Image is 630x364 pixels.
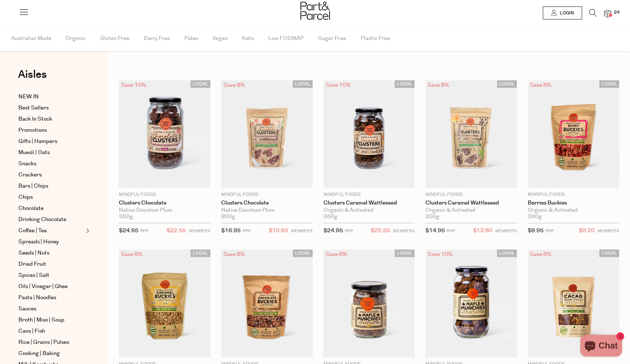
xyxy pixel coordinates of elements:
span: Cans | Fish [18,327,45,336]
span: $16.95 [221,227,241,234]
a: Rice | Grains | Pulses [18,338,84,347]
small: RRP [345,228,353,234]
span: Bars | Chips [18,182,48,190]
span: 24 [612,9,621,16]
span: 350g [323,214,338,220]
a: Clusters Chocolate [119,200,210,206]
span: Oils | Vinegar | Ghee [18,282,68,291]
div: Save 8% [425,80,451,90]
span: Broth | Miso | Soup [18,316,64,324]
span: LOCAL [395,250,415,257]
span: Rice | Grains | Pulses [18,338,69,347]
img: Chocolate Buckies [221,250,313,358]
span: Chips [18,193,33,202]
span: LOCAL [497,80,517,88]
span: $15.65 [269,226,288,235]
span: Best Sellers [18,104,49,112]
div: Save 10% [119,80,148,90]
span: LOCAL [395,80,415,88]
span: Back In Stock [18,115,52,123]
span: $13.80 [473,226,492,235]
span: Drinking Chocolate [18,215,66,224]
small: MEMBERS [393,228,415,234]
span: Keto [242,26,254,51]
span: Seeds | Nuts [18,249,49,257]
span: Australian Made [11,26,51,51]
span: $14.95 [425,227,445,234]
a: Muesli | Oats [18,148,84,157]
img: Clusters Caramel Wattleseed [323,80,415,188]
span: 200g [425,214,439,220]
small: RRP [140,228,148,234]
img: Maple Munchies [323,250,415,358]
small: RRP [545,228,554,234]
small: MEMBERS [189,228,210,234]
a: Chips [18,193,84,202]
span: LOCAL [293,80,313,88]
a: 24 [604,10,611,17]
div: Save 10% [425,250,455,259]
span: LOCAL [191,250,210,257]
small: MEMBERS [495,228,517,234]
div: Native Davidson Plum [221,207,313,214]
a: Back In Stock [18,115,84,123]
a: Snacks [18,159,84,168]
a: Chocolate [18,204,84,213]
span: LOCAL [191,80,210,88]
span: $22.55 [371,226,390,235]
img: Clusters Caramel Wattleseed [425,80,517,188]
a: Coffee | Tea [18,226,84,235]
img: Part&Parcel [300,2,330,20]
small: RRP [242,228,251,234]
span: Crackers [18,171,42,179]
a: Dried Fruit [18,260,84,269]
a: Clusters Caramel Wattleseed [425,200,517,206]
button: Expand/Collapse Coffee | Tea [84,226,89,235]
div: Native Davidson Plum [119,207,210,214]
a: Sauces [18,305,84,313]
span: LOCAL [599,80,619,88]
a: NEW IN [18,93,84,101]
div: Organic & Activated [323,207,415,214]
div: Save 10% [323,80,353,90]
a: Spices | Salt [18,271,84,280]
div: Organic & Activated [528,207,619,214]
span: LOCAL [599,250,619,257]
div: Save 8% [221,250,247,259]
span: Low FODMAP [268,26,304,51]
span: LOCAL [293,250,313,257]
a: Oils | Vinegar | Ghee [18,282,84,291]
a: Clusters Chocolate [221,200,313,206]
a: Gifts | Hampers [18,137,84,146]
img: Berries Buckies [528,80,619,188]
span: Dairy Free [144,26,170,51]
p: Mindful Foods [221,192,313,198]
span: Chocolate [18,204,44,213]
span: Cooking | Baking [18,349,60,358]
span: LOCAL [497,250,517,257]
a: Bars | Chips [18,182,84,190]
img: Clusters Chocolate [119,80,210,188]
span: Gluten Free [100,26,129,51]
small: MEMBERS [598,228,619,234]
a: Cans | Fish [18,327,84,336]
a: Crackers [18,171,84,179]
a: Login [543,6,582,19]
img: Cacao Brain Power [528,250,619,358]
div: Save 8% [323,250,349,259]
div: Save 8% [119,250,145,259]
span: Plastic Free [361,26,390,51]
small: RRP [447,228,455,234]
inbox-online-store-chat: Shopify online store chat [578,335,624,358]
a: Drinking Chocolate [18,215,84,224]
span: Organic [66,26,86,51]
span: $9.20 [579,226,595,235]
p: Mindful Foods [119,192,210,198]
a: Pasta | Noodles [18,293,84,302]
a: Aisles [18,69,47,87]
span: 350g [528,214,542,220]
span: Sauces [18,305,36,313]
div: Save 8% [528,250,554,259]
span: Sugar Free [318,26,346,51]
img: Clusters Chocolate [221,80,313,188]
